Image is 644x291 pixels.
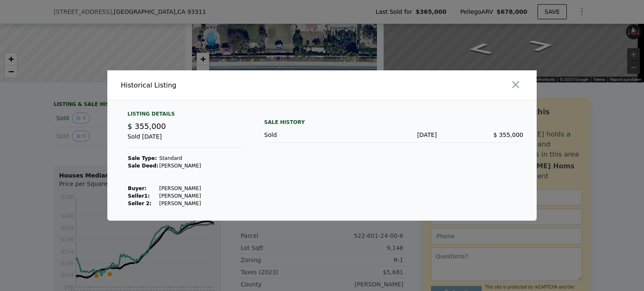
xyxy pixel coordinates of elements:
td: Standard [159,155,202,162]
div: Listing Details [127,111,244,121]
strong: Seller 2: [128,201,151,206]
div: Historical Listing [121,80,319,90]
td: [PERSON_NAME] [159,192,202,200]
span: $ 355,000 [493,131,523,138]
div: Sold [264,131,351,139]
div: Sale History [264,117,523,127]
strong: Buyer : [128,185,146,191]
strong: Sale Type: [128,155,157,161]
td: [PERSON_NAME] [159,185,202,192]
strong: Seller 1 : [128,193,150,199]
td: [PERSON_NAME] [159,162,202,170]
td: [PERSON_NAME] [159,200,202,207]
div: [DATE] [351,131,437,139]
strong: Sale Deed: [128,163,158,169]
div: Sold [DATE] [127,132,244,148]
span: $ 355,000 [127,122,166,131]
